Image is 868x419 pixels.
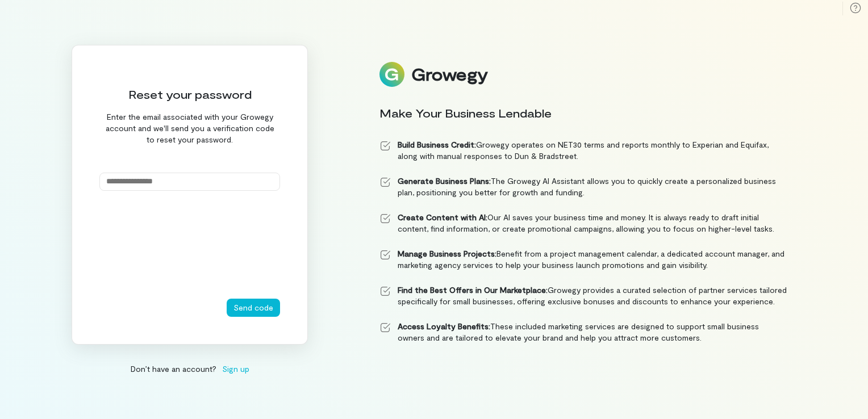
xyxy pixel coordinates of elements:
div: Don’t have an account? [72,363,308,375]
div: Reset your password [99,86,280,102]
strong: Manage Business Projects: [398,249,496,258]
li: Growegy operates on NET30 terms and reports monthly to Experian and Equifax, along with manual re... [379,139,787,162]
div: Make Your Business Lendable [379,105,787,121]
strong: Build Business Credit: [398,140,476,149]
li: Growegy provides a curated selection of partner services tailored specifically for small business... [379,284,787,307]
span: Sign up [222,363,249,375]
strong: Generate Business Plans: [398,176,491,186]
li: The Growegy AI Assistant allows you to quickly create a personalized business plan, positioning y... [379,175,787,198]
button: Send code [227,299,280,317]
li: These included marketing services are designed to support small business owners and are tailored ... [379,321,787,343]
strong: Access Loyalty Benefits: [398,321,490,331]
img: Logo [379,62,404,87]
div: Enter the email associated with your Growegy account and we'll send you a verification code to re... [99,111,280,145]
strong: Find the Best Offers in Our Marketplace: [398,285,548,295]
li: Benefit from a project management calendar, a dedicated account manager, and marketing agency ser... [379,248,787,271]
div: Growegy [411,65,487,84]
li: Our AI saves your business time and money. It is always ready to draft initial content, find info... [379,212,787,234]
strong: Create Content with AI: [398,212,487,222]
